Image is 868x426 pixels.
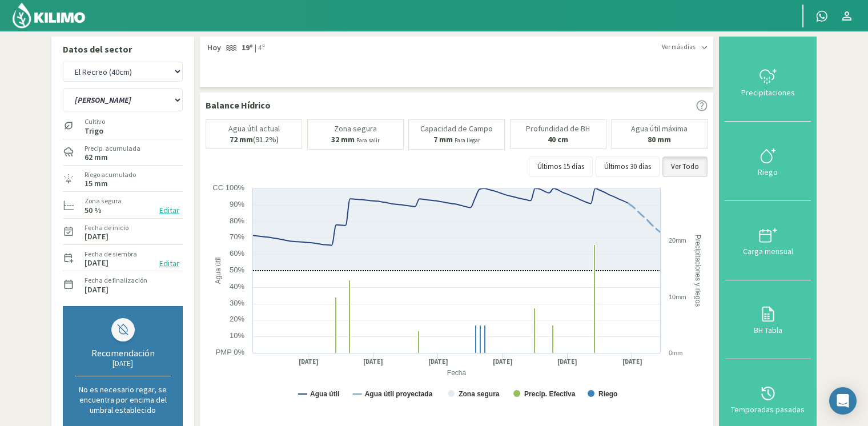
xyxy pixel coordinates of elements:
p: (91.2%) [230,135,279,144]
text: 50% [230,266,244,274]
b: 7 mm [433,134,453,144]
p: Balance Hídrico [206,98,271,112]
text: Precipitaciones y riegos [694,234,702,307]
label: 50 % [85,207,102,214]
text: Agua útil [214,257,222,284]
label: Precip. acumulada [85,143,140,154]
div: Temporadas pasadas [728,405,807,413]
b: 80 mm [648,134,671,144]
p: Datos del sector [63,42,183,56]
p: Agua útil actual [228,124,280,133]
div: Carga mensual [728,247,807,255]
p: No es necesario regar, se encuentra por encima del umbral establecido [75,384,171,415]
label: Fecha de finalización [85,275,147,286]
text: Riego [598,390,617,398]
button: Ver Todo [662,156,708,177]
text: 40% [230,282,244,291]
label: 62 mm [85,154,108,161]
p: Zona segura [334,124,377,133]
button: Últimos 30 días [596,156,660,177]
small: Para llegar [455,136,480,144]
text: [DATE] [363,357,383,366]
label: Fecha de inicio [85,223,128,233]
label: [DATE] [85,286,108,294]
text: PMP 0% [216,348,245,356]
text: [DATE] [493,357,513,366]
text: 20mm [669,237,686,244]
b: 72 mm [230,134,253,144]
text: 70% [230,232,244,241]
label: [DATE] [85,259,108,267]
span: | [255,42,256,54]
text: 80% [230,216,244,225]
text: 20% [230,315,244,323]
div: Precipitaciones [728,89,807,97]
text: [DATE] [299,357,319,366]
text: Agua útil [310,390,339,398]
label: [DATE] [85,233,108,240]
label: Riego acumulado [85,170,136,180]
text: 10mm [669,294,686,300]
p: Agua útil máxima [631,124,688,133]
label: Trigo [85,127,105,135]
img: Kilimo [11,2,86,29]
text: [DATE] [557,357,577,366]
div: Riego [728,168,807,176]
strong: 19º [242,42,253,53]
p: Profundidad de BH [526,124,590,133]
label: Zona segura [85,196,122,206]
b: 40 cm [548,134,568,144]
div: BH Tabla [728,326,807,334]
span: Ver más días [662,42,696,52]
div: [DATE] [75,359,171,368]
text: 60% [230,249,244,258]
button: Últimos 15 días [529,156,593,177]
text: CC 100% [212,183,244,192]
button: Precipitaciones [725,42,811,122]
b: 32 mm [331,134,355,144]
text: 10% [230,331,244,340]
text: [DATE] [622,357,642,366]
label: 15 mm [85,180,108,187]
text: 0mm [669,349,682,356]
text: Precip. Efectiva [524,390,576,398]
small: Para salir [356,136,380,144]
text: 90% [230,200,244,208]
label: Cultivo [85,116,105,127]
text: 30% [230,299,244,307]
button: Editar [156,204,183,217]
div: Open Intercom Messenger [829,387,857,415]
text: [DATE] [428,357,448,366]
text: Fecha [447,369,467,377]
span: Hoy [206,42,221,54]
button: Riego [725,122,811,201]
div: Recomendación [75,347,171,359]
p: Capacidad de Campo [420,124,493,133]
text: Zona segura [459,390,500,398]
span: 4º [256,42,265,54]
label: Fecha de siembra [85,249,137,259]
button: Editar [156,257,183,270]
button: Carga mensual [725,201,811,280]
button: BH Tabla [725,280,811,360]
text: Agua útil proyectada [365,390,433,398]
